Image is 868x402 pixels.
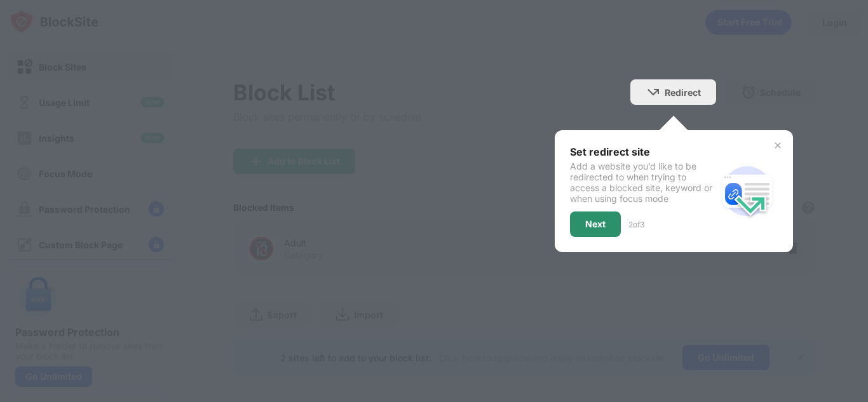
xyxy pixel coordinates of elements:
img: x-button.svg [773,140,783,151]
div: 2 of 3 [628,220,644,229]
div: Set redirect site [570,145,717,158]
div: Redirect [665,87,701,98]
div: Add a website you’d like to be redirected to when trying to access a blocked site, keyword or whe... [570,161,717,204]
div: Next [585,219,606,229]
img: redirect.svg [717,161,778,222]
